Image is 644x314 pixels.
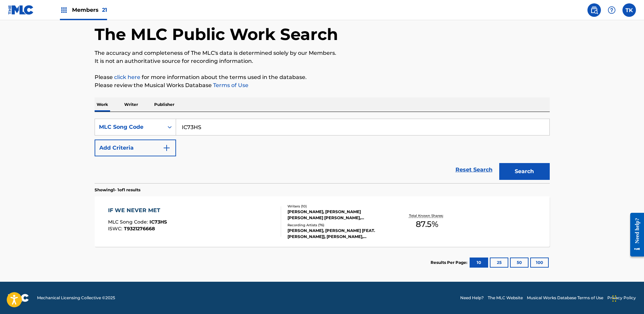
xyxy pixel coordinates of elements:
[625,208,644,262] iframe: Resource Center
[605,3,618,17] div: Help
[152,97,176,112] p: Publisher
[587,3,601,17] a: Public Search
[452,162,496,177] a: Reset Search
[527,295,603,301] a: Musical Works Database Terms of Use
[610,282,644,314] iframe: Chat Widget
[95,73,550,81] p: Please for more information about the terms used in the database.
[416,218,438,230] span: 87.5 %
[607,295,636,301] a: Privacy Policy
[122,97,140,112] p: Writer
[124,226,155,232] span: T9321276668
[460,295,484,301] a: Need Help?
[95,24,338,44] h1: The MLC Public Work Search
[470,258,488,268] button: 10
[8,5,34,15] img: MLC Logo
[510,258,529,268] button: 50
[37,295,115,301] span: Mechanical Licensing Collective © 2025
[95,119,550,183] form: Search Form
[287,209,389,221] div: [PERSON_NAME], [PERSON_NAME] [PERSON_NAME] [PERSON_NAME], [PERSON_NAME], [PERSON_NAME], [PERSON_N...
[622,3,636,17] div: User Menu
[95,187,140,193] p: Showing 1 - 1 of 1 results
[60,6,68,14] img: Top Rightsholders
[8,294,29,302] img: logo
[95,196,550,247] a: IF WE NEVER METMLC Song Code:IC73HSISWC:T9321276668Writers (10)[PERSON_NAME], [PERSON_NAME] [PERS...
[95,81,550,89] p: Please review the Musical Works Database
[108,226,124,232] span: ISWC :
[409,213,445,218] p: Total Known Shares:
[287,204,389,209] div: Writers ( 10 )
[287,228,389,240] div: [PERSON_NAME], [PERSON_NAME] [FEAT. [PERSON_NAME]], [PERSON_NAME],[PERSON_NAME] [PERSON_NAME], [P...
[108,206,167,214] div: IF WE NEVER MET
[108,219,149,225] span: MLC Song Code :
[114,74,140,80] a: click here
[212,82,248,88] a: Terms of Use
[530,258,549,268] button: 100
[102,7,107,13] span: 21
[608,6,616,14] img: help
[590,6,598,14] img: search
[431,260,469,266] p: Results Per Page:
[149,219,167,225] span: IC73HS
[99,123,160,131] div: MLC Song Code
[95,97,110,112] p: Work
[95,57,550,65] p: It is not an authoritative source for recording information.
[287,223,389,228] div: Recording Artists ( 76 )
[95,140,176,156] button: Add Criteria
[95,49,550,57] p: The accuracy and completeness of The MLC's data is determined solely by our Members.
[488,295,523,301] a: The MLC Website
[72,6,107,14] span: Members
[612,288,616,309] div: Drag
[163,144,171,152] img: 9d2ae6d4665cec9f34b9.svg
[490,258,508,268] button: 25
[499,163,550,180] button: Search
